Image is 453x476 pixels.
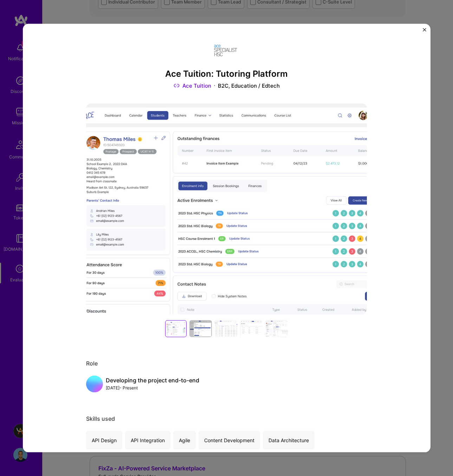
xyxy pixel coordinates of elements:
[218,82,280,89] div: B2C, Education / Edtech
[86,415,367,422] div: Skills used
[125,431,170,449] div: API Integration
[214,38,239,63] img: Company logo
[199,431,260,449] div: Content Development
[86,359,367,367] div: Role
[86,69,367,79] h3: Ace Tuition: Tutoring Platform
[86,375,103,392] img: placeholder.5677c315.png
[423,28,426,36] button: Close
[263,431,315,449] div: Data Architecture
[106,384,199,391] div: [DATE] - Present
[86,431,122,449] div: API Design
[214,82,215,89] img: Dot
[174,82,180,89] img: Link
[174,82,211,89] a: Ace Tuition
[86,103,367,314] img: Project
[173,431,196,449] div: Agile
[106,376,199,384] div: Developing the project end-to-end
